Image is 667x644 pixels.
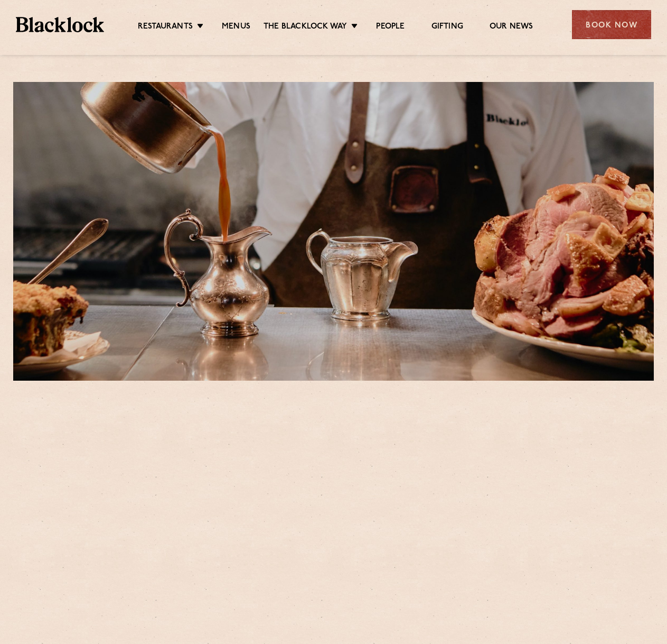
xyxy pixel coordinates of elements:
a: The Blacklock Way [264,22,347,33]
a: Gifting [431,22,463,33]
a: Menus [222,22,250,33]
div: Book Now [572,10,651,39]
img: BL_Textured_Logo-footer-cropped.svg [16,17,104,32]
a: Restaurants [138,22,193,33]
a: Our News [490,22,533,33]
a: People [376,22,405,33]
